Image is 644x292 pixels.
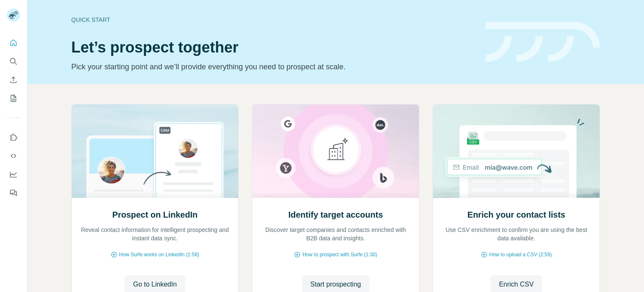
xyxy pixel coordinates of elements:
[7,185,20,200] button: Feedback
[486,22,600,63] img: banner
[119,251,199,258] span: How Surfe works on LinkedIn (1:58)
[433,105,600,198] img: Enrich your contact lists
[7,130,20,145] button: Use Surfe on LinkedIn
[310,279,361,289] span: Start prospecting
[441,226,591,242] p: Use CSV enrichment to confirm you are using the best data available.
[489,251,552,258] span: How to upload a CSV (2:59)
[7,54,20,69] button: Search
[7,72,20,87] button: Enrich CSV
[302,251,377,258] span: How to prospect with Surfe (1:30)
[7,167,20,182] button: Dashboard
[112,209,197,221] h2: Prospect on LinkedIn
[71,16,475,24] div: Quick start
[71,61,475,73] p: Pick your starting point and we’ll provide everything you need to prospect at scale.
[71,105,239,198] img: Prospect on LinkedIn
[252,105,419,198] img: Identify target accounts
[499,279,534,289] span: Enrich CSV
[71,39,475,56] h1: Let’s prospect together
[261,226,410,242] p: Discover target companies and contacts enriched with B2B data and insights.
[7,91,20,106] button: My lists
[288,209,383,221] h2: Identify target accounts
[80,226,230,242] p: Reveal contact information for intelligent prospecting and instant data sync.
[7,35,20,50] button: Quick start
[467,209,565,221] h2: Enrich your contact lists
[7,148,20,163] button: Use Surfe API
[133,279,177,289] span: Go to LinkedIn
